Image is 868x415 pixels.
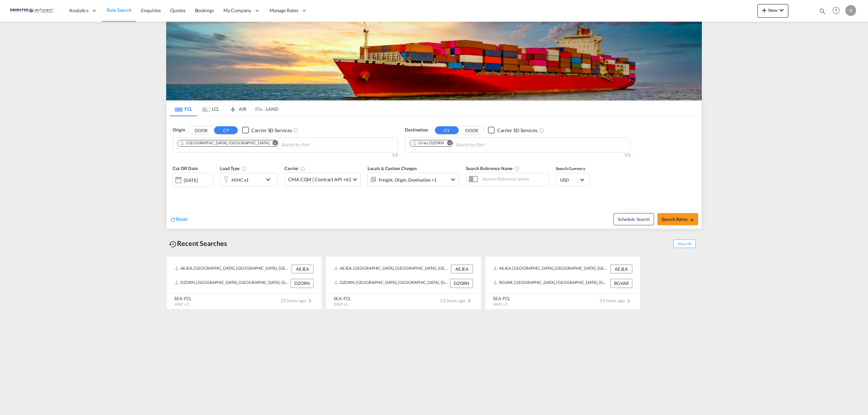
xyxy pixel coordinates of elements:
div: Carrier SD Services [497,127,537,134]
div: Press delete to remove this chip. [180,140,271,146]
md-icon: icon-refresh [170,216,176,223]
md-tab-item: LAND [251,101,278,116]
md-icon: icon-arrow-right [689,217,694,222]
span: Bookings [195,7,214,13]
span: Rate Search [107,7,132,13]
span: 23 hours ago [281,298,314,303]
span: Search Rates [662,216,694,222]
div: AEJEA [610,265,632,273]
button: DOOR [189,126,213,134]
div: V [845,5,856,16]
div: AEJEA [292,265,314,273]
input: Search Reference Name [479,174,549,184]
span: Help [830,5,842,16]
div: Jebel Ali, AEJEA [180,140,269,146]
span: Analytics [69,7,88,14]
div: BGVAR [610,279,632,288]
div: Help [830,5,845,17]
div: [DATE] [184,177,198,183]
md-tab-item: FCL [170,101,197,116]
span: Quotes [170,7,185,13]
md-checkbox: Checkbox No Ink [488,127,537,134]
md-icon: Unchecked: Search for CY (Container Yard) services for all selected carriers.Checked : Search for... [293,128,298,133]
button: CY [435,126,459,134]
img: LCL+%26+FCL+BACKGROUND.png [166,22,702,100]
span: 40HC x 1 [493,302,508,306]
div: SEA-FCL [174,295,192,302]
div: AEJEA, Jebel Ali, United Arab Emirates, Middle East, Middle East [175,265,290,273]
md-icon: icon-chevron-down [777,6,786,14]
md-icon: icon-chevron-down [264,175,276,184]
span: Locals & Custom Charges [368,166,417,171]
md-checkbox: Checkbox No Ink [242,127,292,134]
div: SEA-FCL [493,295,510,302]
md-icon: Unchecked: Search for CY (Container Yard) services for all selected carriers.Checked : Search for... [539,128,544,133]
div: BGVAR, Varna, Bulgaria, Eastern Europe , Europe [493,279,609,288]
recent-search-card: AEJEA, [GEOGRAPHIC_DATA], [GEOGRAPHIC_DATA], [GEOGRAPHIC_DATA], [GEOGRAPHIC_DATA] AEJEABGVAR, [GE... [485,256,641,310]
md-tab-item: AIR [224,101,251,116]
button: Search Ratesicon-arrow-right [657,213,698,225]
div: Press delete to remove this chip. [412,140,445,146]
div: 1/3 [173,152,398,158]
button: DOOR [460,126,484,134]
md-icon: Your search will be saved by the below given name [514,166,520,171]
div: 1/3 [405,152,630,158]
md-icon: icon-plus 400-fg [760,6,768,14]
div: icon-magnify [819,7,826,18]
recent-search-card: AEJEA, [GEOGRAPHIC_DATA], [GEOGRAPHIC_DATA], [GEOGRAPHIC_DATA], [GEOGRAPHIC_DATA] AEJEADZORN, [GE... [325,256,481,310]
span: My Company [223,7,251,14]
span: Cut Off Date [173,166,198,171]
div: DZORN [450,279,473,288]
recent-search-card: AEJEA, [GEOGRAPHIC_DATA], [GEOGRAPHIC_DATA], [GEOGRAPHIC_DATA], [GEOGRAPHIC_DATA] AEJEADZORN, [GE... [166,256,322,310]
span: 23 hours ago [599,298,633,303]
span: Reset [176,216,188,222]
md-icon: The selected Trucker/Carrierwill be displayed in the rate results If the rates are from another f... [300,166,305,171]
div: Oran, DZORN [412,140,444,146]
span: New [760,7,786,13]
md-icon: icon-backup-restore [169,240,177,248]
div: Freight Origin Destination Factory Stuffing [379,175,437,185]
div: DZORN, Oran, Algeria, Northern Africa, Africa [175,279,289,288]
button: Note: By default Schedule search will only considerorigin ports, destination ports and cut off da... [613,213,654,225]
md-icon: icon-chevron-right [625,297,633,305]
span: USD [560,177,579,183]
span: Carrier [284,166,305,171]
input: Chips input. [456,140,520,150]
div: Recent Searches [166,236,230,251]
span: Enquiries [141,7,161,13]
button: icon-plus 400-fgNewicon-chevron-down [757,4,788,18]
div: Freight Origin Destination Factory Stuffingicon-chevron-down [368,173,459,186]
div: [DATE] [173,173,213,187]
span: Destination [405,127,428,133]
div: Carrier SD Services [251,127,292,134]
span: 23 hours ago [440,298,473,303]
div: AEJEA, Jebel Ali, United Arab Emirates, Middle East, Middle East [334,265,449,273]
span: Load Type [220,166,247,171]
div: icon-refreshReset [170,216,188,223]
button: Remove [442,140,453,147]
span: Origin [173,127,185,133]
md-chips-wrap: Chips container. Use arrow keys to select chips. [176,138,348,150]
div: SEA-FCL [334,295,351,302]
div: 40HC x1 [231,175,249,185]
span: CMA CGM | Contract API +61 [288,176,351,183]
input: Chips input. [281,140,346,150]
md-icon: icon-chevron-right [306,297,314,305]
button: CY [214,126,238,134]
img: c67187802a5a11ec94275b5db69a26e6.png [10,3,56,18]
div: AEJEA [451,265,473,273]
div: DZORN, Oran, Algeria, Northern Africa, Africa [334,279,448,288]
button: Remove [268,140,278,147]
span: 40HC x 1 [174,302,189,306]
span: Search Currency [556,166,585,171]
md-select: Select Currency: $ USDUnited States Dollar [559,175,586,185]
md-tab-item: LCL [197,101,224,116]
md-pagination-wrapper: Use the left and right arrow keys to navigate between tabs [170,101,278,116]
div: OriginDOOR CY Checkbox No InkUnchecked: Search for CY (Container Yard) services for all selected ... [166,117,702,229]
md-chips-wrap: Chips container. Use arrow keys to select chips. [409,138,523,150]
span: 20GP x 1 [334,302,348,306]
div: 40HC x1icon-chevron-down [220,173,278,186]
div: DZORN [291,279,314,288]
md-icon: icon-magnify [819,7,826,15]
md-icon: icon-chevron-down [449,175,457,184]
